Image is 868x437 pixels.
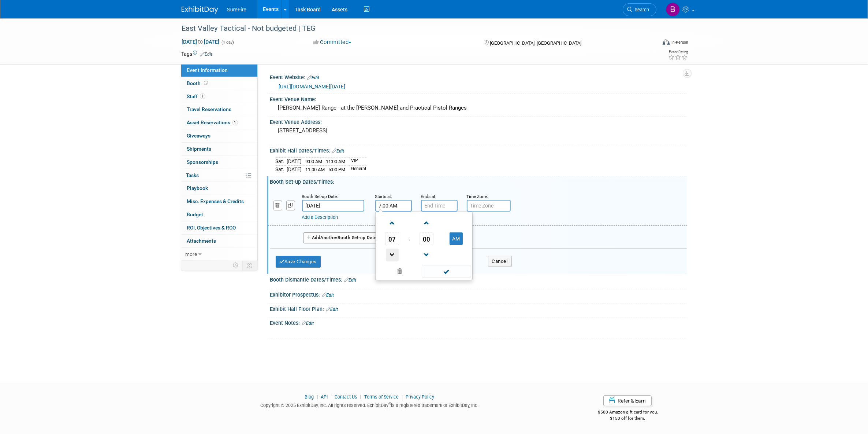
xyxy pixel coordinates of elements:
[181,208,257,221] a: Budget
[186,172,199,178] span: Tasks
[322,293,334,298] a: Edit
[385,245,399,264] a: Decrement Hour
[364,394,399,400] a: Terms of Service
[358,394,363,400] span: |
[182,6,218,14] img: ExhibitDay
[321,235,338,240] span: Another
[305,394,314,400] a: Blog
[181,103,257,116] a: Travel Reservations
[375,200,412,212] input: Start Time
[182,400,558,409] div: Copyright © 2025 ExhibitDay, Inc. All rights reserved. ExhibitDay is a registered trademark of Ex...
[187,238,216,244] span: Attachments
[270,304,687,313] div: Exhibit Hall Floor Plan:
[181,169,257,182] a: Tasks
[407,232,411,245] td: :
[203,80,210,86] span: Booth not reserved yet
[279,84,346,89] a: [URL][DOMAIN_NAME][DATE]
[315,394,320,400] span: |
[270,72,687,81] div: Event Website:
[344,278,357,283] a: Edit
[303,232,381,243] button: AddAnotherBooth Set-up Date
[181,77,257,90] a: Booth
[197,39,204,45] span: to
[187,67,228,73] span: Event Information
[187,146,212,152] span: Shipments
[421,194,437,199] small: Ends at:
[306,159,346,164] span: 9:00 AM - 11:00 AM
[181,90,257,103] a: Staff1
[187,212,204,217] span: Budget
[182,38,220,45] span: [DATE] [DATE]
[671,40,688,45] div: In-Person
[421,267,472,277] a: Done
[603,395,652,406] a: Refer & Earn
[187,106,232,112] span: Travel Reservations
[221,40,234,45] span: (1 day)
[181,235,257,247] a: Attachments
[287,158,302,166] td: [DATE]
[332,148,344,154] a: Edit
[276,256,321,268] button: Save Changes
[321,394,328,400] a: API
[179,22,645,35] div: East Valley Tactical - Not budgeted | TEG
[302,194,338,199] small: Booth Set-up Date:
[633,7,649,12] span: Search
[488,256,512,267] button: Cancel
[201,52,213,57] a: Edit
[569,404,687,421] div: $500 Amazon gift card for you,
[613,38,689,49] div: Event Format
[569,415,687,422] div: $150 off for them.
[182,50,213,58] td: Tags
[306,167,346,172] span: 11:00 AM - 5:00 PM
[668,50,688,54] div: Event Rating
[242,261,257,270] td: Toggle Event Tabs
[181,182,257,195] a: Playbook
[347,158,366,166] td: VIP
[467,194,488,199] small: Time Zone:
[181,248,257,261] a: more
[377,267,422,277] a: Clear selection
[420,232,433,245] span: Pick Minute
[406,394,434,400] a: Privacy Policy
[420,213,433,232] a: Increment Minute
[187,225,236,231] span: ROI, Objectives & ROO
[400,394,405,400] span: |
[329,394,334,400] span: |
[187,120,238,125] span: Asset Reservations
[181,116,257,129] a: Asset Reservations1
[308,75,320,80] a: Edit
[181,64,257,77] a: Event Information
[270,274,687,284] div: Booth Dismantle Dates/Times:
[666,3,680,16] img: Bree Yoshikawa
[385,232,399,245] span: Pick Hour
[388,402,391,406] sup: ®
[347,166,366,173] td: General
[181,143,257,155] a: Shipments
[187,80,210,86] span: Booth
[663,39,670,45] img: Format-Inperson.png
[230,261,243,270] td: Personalize Event Tab Strip
[187,133,211,139] span: Giveaways
[270,94,687,103] div: Event Venue Name:
[490,40,581,46] span: [GEOGRAPHIC_DATA], [GEOGRAPHIC_DATA]
[420,245,433,264] a: Decrement Minute
[278,127,436,134] pre: [STREET_ADDRESS]
[276,102,681,114] div: [PERSON_NAME] Range - at the [PERSON_NAME] and Practical Pistol Ranges
[181,221,257,234] a: ROI, Objectives & ROO
[181,129,257,142] a: Giveaways
[623,3,656,16] a: Search
[232,120,238,125] span: 1
[270,317,687,327] div: Event Notes:
[181,156,257,169] a: Sponsorships
[302,321,314,326] a: Edit
[385,213,399,232] a: Increment Hour
[311,38,354,46] button: Committed
[276,158,287,166] td: Sat.
[227,7,247,12] span: SureFire
[270,176,687,186] div: Booth Set-up Dates/Times:
[467,200,511,212] input: Time Zone
[270,117,687,126] div: Event Venue Address:
[187,93,205,99] span: Staff
[186,251,197,257] span: more
[187,185,208,191] span: Playbook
